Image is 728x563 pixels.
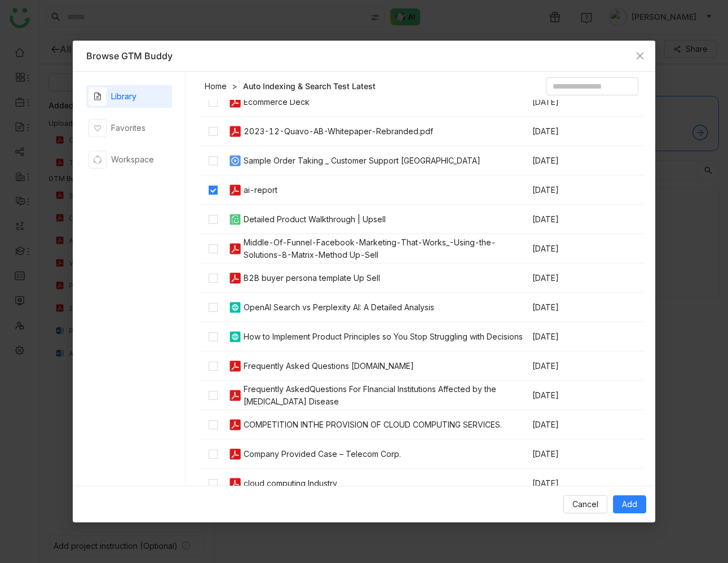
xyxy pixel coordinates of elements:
[531,175,616,205] td: [DATE]
[228,389,242,402] img: pdf.svg
[111,122,145,134] div: Favorites
[531,293,616,322] td: [DATE]
[228,95,242,109] img: pdf.svg
[531,381,616,410] td: [DATE]
[228,183,242,197] img: pdf.svg
[243,81,376,92] a: Auto Indexing & Search Test Latest
[228,213,242,226] img: paper.svg
[244,360,414,372] div: Frequently Asked Questions [DOMAIN_NAME]
[244,96,310,108] div: Ecommerce Deck
[228,125,242,138] img: pdf.svg
[228,447,242,461] img: pdf.svg
[228,477,242,490] img: pdf.svg
[625,41,655,71] button: Close
[244,272,380,284] div: B2B buyer persona template Up Sell
[228,154,242,168] img: mp4.svg
[244,125,433,138] div: 2023-12-Quavo-AB-Whitepaper-Rebranded.pdf
[531,469,616,498] td: [DATE]
[205,81,227,92] a: Home
[244,213,386,226] div: Detailed Product Walkthrough | Upsell
[244,184,277,196] div: ai-report
[244,236,530,261] div: Middle-Of-Funnel-Facebook-Marketing-That-Works_-Using-the-Solutions-8-Matrix-Method Up-Sell
[572,498,598,511] span: Cancel
[228,418,242,432] img: pdf.svg
[244,448,401,460] div: Company Provided Case – Telecom Corp.
[111,153,154,166] div: Workspace
[531,351,616,381] td: [DATE]
[244,301,434,314] div: OpenAI Search vs Perplexity AI: A Detailed Analysis
[531,439,616,469] td: [DATE]
[531,146,616,175] td: [DATE]
[244,383,530,408] div: Frequently AskedQuestions For FInancial Institutions Affected by the [MEDICAL_DATA] Disease
[531,322,616,351] td: [DATE]
[228,359,242,373] img: pdf.svg
[244,477,337,490] div: cloud computing Industry
[244,331,523,343] div: How to Implement Product Principles so You Stop Struggling with Decisions
[228,330,242,344] img: article.svg
[531,410,616,439] td: [DATE]
[531,87,616,117] td: [DATE]
[228,242,242,256] img: pdf.svg
[622,498,637,511] span: Add
[613,495,646,513] button: Add
[531,205,616,234] td: [DATE]
[531,263,616,293] td: [DATE]
[228,271,242,285] img: pdf.svg
[111,90,136,103] div: Library
[563,495,607,513] button: Cancel
[86,50,642,62] div: Browse GTM Buddy
[244,419,502,431] div: COMPETITION INTHE PROVISION OF CLOUD COMPUTING SERVICES.
[531,234,616,263] td: [DATE]
[244,155,480,167] div: Sample Order Taking _ Customer Support [GEOGRAPHIC_DATA]
[228,301,242,314] img: article.svg
[531,117,616,146] td: [DATE]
